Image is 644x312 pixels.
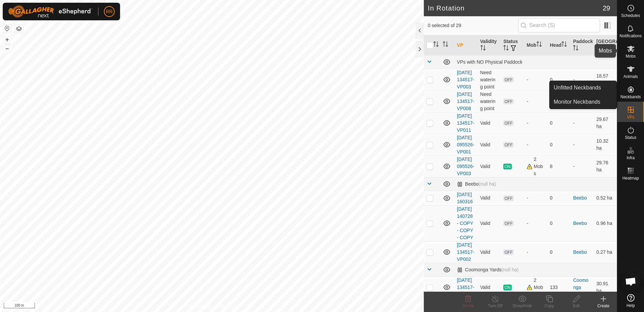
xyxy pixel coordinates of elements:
div: Create [590,303,617,309]
td: 29.67 ha [594,112,617,134]
td: - [570,112,594,134]
td: 29.76 ha [594,155,617,177]
a: [DATE] 134517-VP003 [457,70,474,89]
div: Turn Off [482,303,509,309]
td: 0 [547,134,571,155]
p-sorticon: Activate to sort [607,46,612,51]
div: - [527,194,545,202]
a: Contact Us [218,303,238,309]
td: Valid [478,134,501,155]
td: 0 [547,191,571,205]
a: Help [617,291,644,310]
div: - [527,249,545,256]
span: ON [503,164,511,169]
a: Monitor Neckbands [550,95,617,109]
td: 8 [547,155,571,177]
td: 0 [547,241,571,263]
th: Validity [478,35,501,56]
div: Coomonga Yards [457,267,519,273]
td: 0.96 ha [594,205,617,241]
a: [DATE] 134517-VP012 [457,277,474,297]
p-sorticon: Activate to sort [433,42,439,48]
td: 0.52 ha [594,191,617,205]
td: Valid [478,191,501,205]
th: Paddock [570,35,594,56]
span: OFF [503,142,513,148]
span: OFF [503,195,513,201]
td: 30.91 ha [594,276,617,298]
span: Neckbands [620,95,641,99]
td: Need watering point [478,69,501,90]
div: Edit [563,303,590,309]
td: 0 [547,69,571,90]
td: 0.27 ha [594,241,617,263]
span: (null ha) [479,181,496,187]
span: Delete [462,304,474,308]
div: Copy [536,303,563,309]
a: [DATE] 140728 - COPY - COPY - COPY [457,206,473,240]
td: 0 [547,112,571,134]
span: Schedules [621,14,640,18]
td: Valid [478,241,501,263]
a: Beebo [573,195,586,201]
td: 0 [547,205,571,241]
td: - [570,134,594,155]
span: OFF [503,77,513,83]
p-sorticon: Activate to sort [536,42,542,48]
th: Mob [524,35,547,56]
a: Beebo [573,221,586,226]
div: - [527,120,545,127]
span: Unfitted Neckbands [554,84,601,92]
button: Reset Map [3,24,11,33]
a: [DATE] 134517-VP011 [457,113,474,133]
span: Monitor Neckbands [554,98,600,106]
span: OFF [503,249,513,255]
td: 0 [547,90,571,112]
th: Head [547,35,571,56]
span: OFF [503,120,513,126]
button: Map Layers [15,25,23,33]
td: - [570,69,594,90]
td: Valid [478,155,501,177]
a: [DATE] 095526-VP003 [457,157,474,176]
div: - [527,76,545,83]
td: 133 [547,276,571,298]
div: Beebo [457,181,496,187]
h2: In Rotation [428,4,603,12]
div: 2 Mobs [527,277,545,298]
span: RR [106,8,113,15]
div: - [527,220,545,227]
span: OFF [503,99,513,104]
span: Infra [626,156,635,160]
div: VPs with NO Physical Paddock [457,59,614,65]
span: 29 [603,3,610,13]
a: Privacy Policy [185,303,210,309]
span: Status [625,136,636,140]
td: Need watering point [478,90,501,112]
td: 10.32 ha [594,134,617,155]
td: Valid [478,276,501,298]
span: Heatmap [622,176,639,180]
div: - [527,98,545,105]
p-sorticon: Activate to sort [480,46,486,51]
img: Gallagher Logo [8,5,93,18]
a: Beebo [573,249,586,255]
span: Notifications [620,34,642,38]
td: Valid [478,205,501,241]
td: - [570,155,594,177]
p-sorticon: Activate to sort [561,42,567,48]
p-sorticon: Activate to sort [573,46,578,51]
a: [DATE] 134517-VP002 [457,242,474,262]
div: - [527,141,545,148]
span: ON [503,285,511,290]
span: OFF [503,221,513,226]
p-sorticon: Activate to sort [443,42,448,48]
span: Help [626,304,635,308]
input: Search (S) [518,18,600,33]
a: [DATE] 160316 [457,192,473,204]
a: Unfitted Neckbands [550,81,617,95]
span: Animals [623,75,638,79]
div: 2 Mobs [527,156,545,177]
